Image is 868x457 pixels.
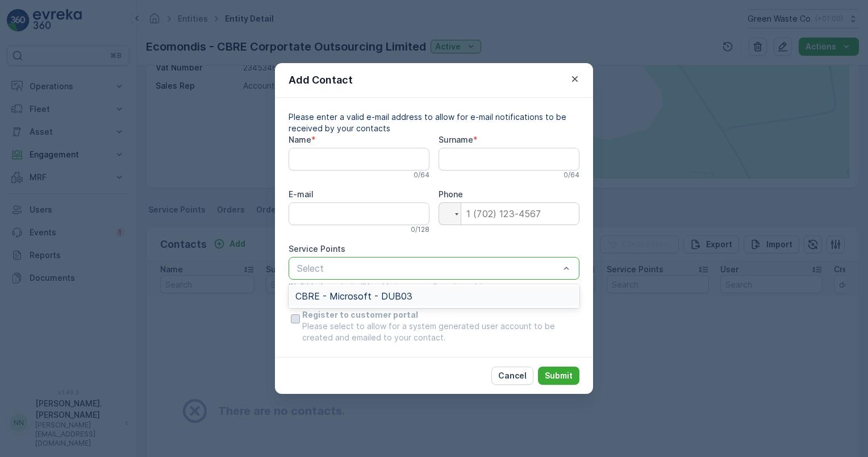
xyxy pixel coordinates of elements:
p: 0 / 64 [564,171,579,180]
button: Submit [538,367,579,385]
span: CBRE - Microsoft - DUB03 [295,291,412,301]
p: Add Contact [289,72,353,88]
button: Cancel [491,367,533,385]
input: 1 (702) 123-4567 [439,202,579,225]
p: Cancel [498,370,527,381]
span: If left blank, contact will be able to access all service points. [289,282,489,291]
span: Register to customer portal [302,309,579,321]
label: Service Points [289,244,345,254]
label: Surname [439,135,473,144]
span: Please select to allow for a system generated user account to be created and emailed to your cont... [302,321,579,343]
p: Submit [545,370,573,381]
p: Please enter a valid e-mail address to allow for e-mail notifications to be received by your cont... [289,111,579,134]
p: 0 / 64 [414,171,429,180]
p: 0 / 128 [411,225,429,234]
label: Name [289,135,311,144]
label: E-mail [289,189,314,199]
p: Select [297,261,560,275]
label: Phone [439,189,463,199]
